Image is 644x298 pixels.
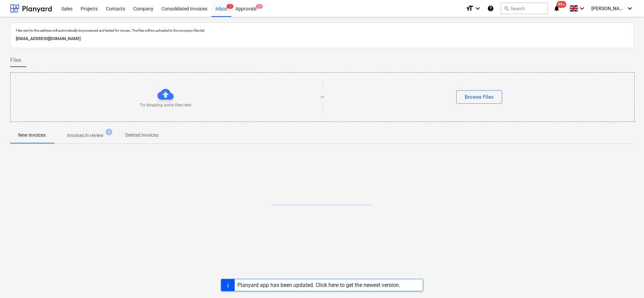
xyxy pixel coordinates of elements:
[106,129,112,135] span: 2
[465,93,494,101] div: Browse Files
[557,1,566,8] span: 99+
[321,94,324,100] p: or
[487,4,494,12] i: Knowledge base
[16,28,628,33] p: Files sent to this address will automatically be processed and tested for viruses. The files will...
[591,6,625,11] span: [PERSON_NAME]
[553,4,560,12] i: notifications
[626,4,634,12] i: keyboard_arrow_down
[237,282,400,288] div: Planyard app has been updated. Click here to get the newest version.
[16,35,628,42] p: [EMAIL_ADDRESS][DOMAIN_NAME]
[474,4,482,12] i: keyboard_arrow_down
[18,132,46,139] p: New invoices
[227,4,233,9] span: 2
[125,132,158,139] p: Deleted invoices
[504,6,509,11] span: search
[140,102,191,108] p: Try dropping some files here
[256,4,263,9] span: 1
[10,56,21,64] span: Files
[610,266,644,298] iframe: Chat Widget
[456,90,502,104] button: Browse Files
[578,4,586,12] i: keyboard_arrow_down
[466,4,474,12] i: format_size
[10,72,635,122] div: Try dropping some files hereorBrowse Files
[67,132,104,139] p: Invoices in review
[501,3,548,14] button: Search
